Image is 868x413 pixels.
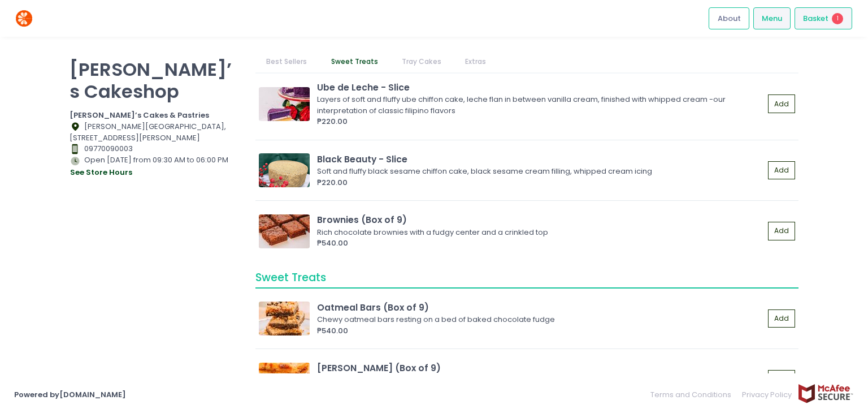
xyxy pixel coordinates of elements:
img: Oatmeal Bars (Box of 9) [259,302,310,335]
a: Best Sellers [255,51,318,72]
button: Add [768,161,795,180]
a: Extras [454,51,497,72]
span: 1 [832,13,843,24]
a: Sweet Treats [320,51,389,72]
a: Tray Cakes [390,51,452,72]
div: ₱540.00 [317,325,764,337]
a: Menu [753,7,791,29]
div: ₱220.00 [317,177,764,188]
div: Ube de Leche - Slice [317,81,764,94]
button: Add [768,222,795,240]
div: [PERSON_NAME] (Box of 9) [317,362,764,375]
b: [PERSON_NAME]’s Cakes & Pastries [70,110,209,121]
img: Dulce De Leche (Box of 9) [259,363,310,397]
div: Rich chocolate brownies with a fudgy center and a crinkled top [317,227,761,238]
div: Black Beauty - Slice [317,153,764,166]
img: Brownies (Box of 9) [259,214,310,248]
div: Oatmeal Bars (Box of 9) [317,301,764,314]
img: mcafee-secure [797,384,854,403]
img: logo [14,8,34,28]
div: ₱540.00 [317,238,764,249]
a: Terms and Conditions [650,384,737,406]
button: Add [768,370,795,389]
div: Soft and fluffy black sesame chiffon cake, black sesame cream filling, whipped cream icing [317,166,761,177]
p: [PERSON_NAME]’s Cakeshop [70,58,241,102]
div: Chewy oatmeal bars resting on a bed of baked chocolate fudge [317,314,761,325]
a: Privacy Policy [737,384,798,406]
div: 09770090003 [70,143,241,154]
div: ₱220.00 [317,116,764,127]
span: Sweet Treats [255,270,326,285]
div: Brownies (Box of 9) [317,213,764,226]
a: Powered by[DOMAIN_NAME] [14,389,126,400]
a: About [709,7,749,29]
span: Menu [762,13,782,24]
div: Layers of soft and fluffy ube chiffon cake, leche flan in between vanilla cream, finished with wh... [317,94,761,116]
img: Black Beauty - Slice [259,153,310,187]
div: [PERSON_NAME][GEOGRAPHIC_DATA], [STREET_ADDRESS][PERSON_NAME] [70,121,241,144]
button: Add [768,94,795,113]
img: Ube de Leche - Slice [259,87,310,121]
button: see store hours [70,166,133,179]
button: Add [768,309,795,328]
div: Open [DATE] from 09:30 AM to 06:00 PM [70,154,241,178]
span: About [718,13,741,24]
span: Basket [803,13,828,24]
